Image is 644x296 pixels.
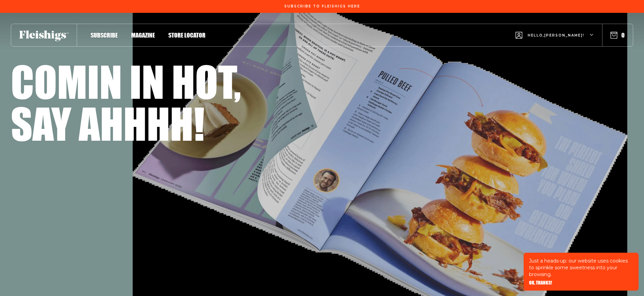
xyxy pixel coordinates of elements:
h1: Say ahhhh! [11,102,205,144]
p: Just a heads-up: our website uses cookies to sprinkle some sweetness into your browsing. [529,257,633,278]
button: 0 [611,31,625,39]
a: Store locator [168,30,206,40]
span: Hello, [PERSON_NAME] ! [528,33,585,49]
span: Subscribe [91,31,118,39]
span: Store locator [168,31,206,39]
a: Magazine [131,30,155,40]
a: Subscribe [91,30,118,40]
button: Hello,[PERSON_NAME]! [516,22,594,49]
h1: Comin in hot, [11,60,241,102]
span: Subscribe To Fleishigs Here [284,4,360,8]
button: OK, THANKS! [529,280,552,285]
span: Magazine [131,31,155,39]
a: Subscribe To Fleishigs Here [283,4,361,8]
